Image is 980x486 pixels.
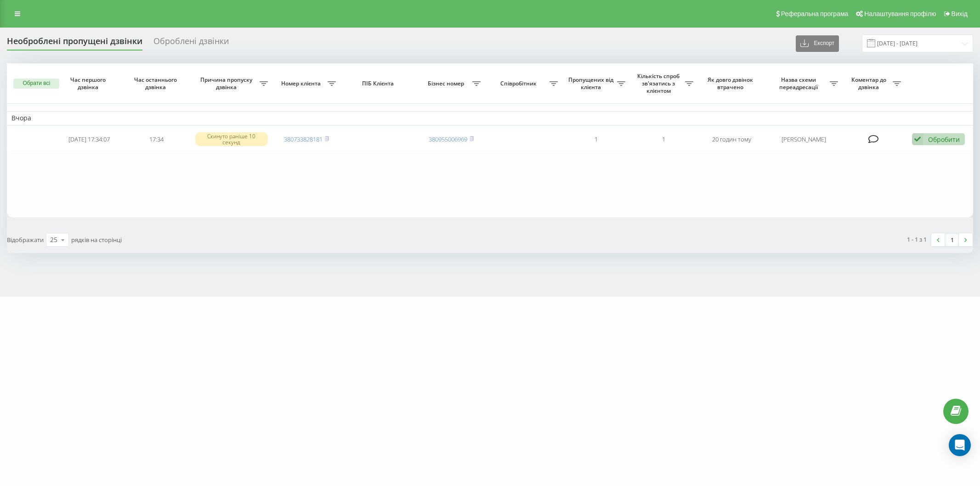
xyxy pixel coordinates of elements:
[71,236,122,244] span: рядків на сторінці
[945,233,959,246] a: 1
[153,36,229,51] div: Оброблені дзвінки
[847,76,893,90] span: Коментар до дзвінка
[422,80,472,87] span: Бізнес номер
[277,80,327,87] span: Номер клієнта
[50,235,57,244] div: 25
[490,80,549,87] span: Співробітник
[864,10,936,17] span: Налаштування профілю
[907,235,927,244] div: 1 - 1 з 1
[567,76,617,90] span: Пропущених від клієнта
[630,127,697,152] td: 1
[765,127,843,152] td: [PERSON_NAME]
[562,127,630,152] td: 1
[781,10,849,17] span: Реферальна програма
[284,135,323,143] a: 380733828181
[63,76,115,90] span: Час першого дзвінка
[123,127,190,152] td: 17:34
[348,80,409,87] span: ПІБ Клієнта
[7,236,44,244] span: Відображати
[7,111,973,125] td: Вчора
[796,35,839,52] button: Експорт
[130,76,183,90] span: Час останнього дзвінка
[7,36,142,51] div: Необроблені пропущені дзвінки
[195,132,268,146] div: Скинуто раніше 10 секунд
[949,434,971,456] div: Open Intercom Messenger
[952,10,968,17] span: Вихід
[634,73,685,94] span: Кількість спроб зв'язатись з клієнтом
[770,76,830,90] span: Назва схеми переадресації
[928,135,960,144] div: Обробити
[195,76,260,90] span: Причина пропуску дзвінка
[705,76,758,90] span: Як довго дзвінок втрачено
[429,135,467,143] a: 380955006969
[55,127,123,152] td: [DATE] 17:34:07
[13,79,59,89] button: Обрати всі
[698,127,765,152] td: 20 годин тому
